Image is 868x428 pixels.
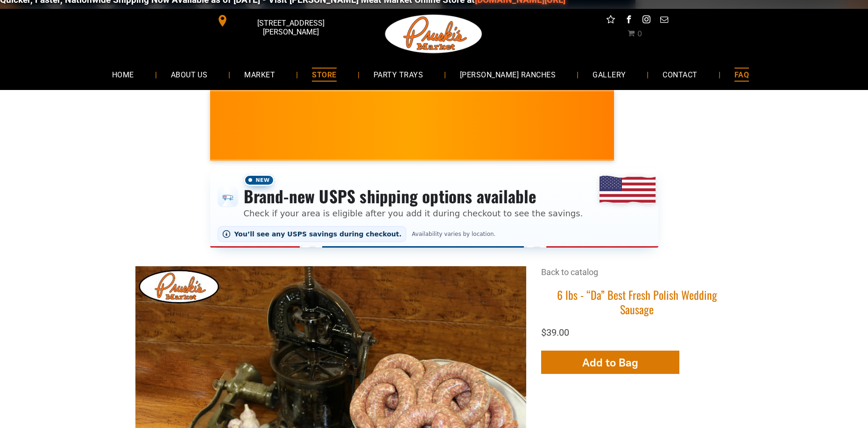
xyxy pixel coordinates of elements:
[360,62,437,87] a: PARTY TRAYS
[446,62,570,87] a: [PERSON_NAME] RANCHES
[98,62,148,87] a: HOME
[658,14,670,28] a: email
[244,207,583,220] p: Check if your area is eligible after you add it during checkout to see the savings.
[582,356,638,369] span: Add to Bag
[541,288,733,317] h1: 6 lbs - “Da” Best Fresh Polish Wedding Sausage
[605,14,617,28] a: Social network
[244,186,583,207] h3: Brand-new USPS shipping options available
[720,62,763,87] a: FAQ
[613,132,797,147] span: [PERSON_NAME] MARKET
[541,327,569,338] span: $39.00
[234,230,402,238] span: You’ll see any USPS savings during checkout.
[383,9,484,59] img: Pruski-s+Market+HQ+Logo2-1920w.png
[734,68,749,81] span: FAQ
[541,267,598,277] a: Back to catalog
[622,14,635,28] a: facebook
[649,62,711,87] a: CONTACT
[541,266,733,287] div: Breadcrumbs
[640,14,652,28] a: instagram
[210,168,658,248] div: Shipping options announcement
[244,174,275,186] span: New
[157,62,222,87] a: ABOUT US
[541,351,679,374] button: Add to Bag
[298,62,350,87] a: STORE
[637,29,642,38] span: 0
[230,62,289,87] a: MARKET
[410,231,497,237] span: Availability varies by location.
[579,62,640,87] a: GALLERY
[230,14,351,41] span: [STREET_ADDRESS][PERSON_NAME]
[210,14,353,28] a: [STREET_ADDRESS][PERSON_NAME]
